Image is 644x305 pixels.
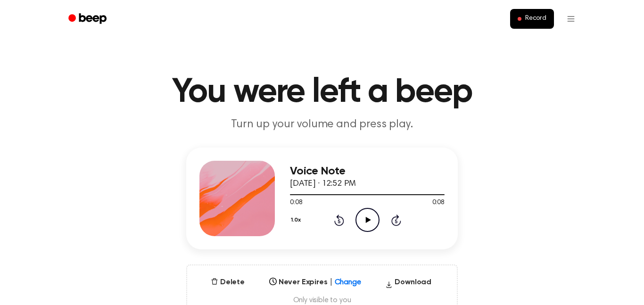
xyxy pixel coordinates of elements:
[510,9,554,29] button: Record
[81,75,563,109] h1: You were left a beep
[62,10,115,28] a: Beep
[290,198,302,208] span: 0:08
[198,296,446,305] span: Only visible to you
[381,277,435,292] button: Download
[290,180,356,188] span: [DATE] · 12:52 PM
[290,165,445,178] h3: Voice Note
[525,15,546,23] span: Record
[207,277,248,288] button: Delete
[141,117,503,132] p: Turn up your volume and press play.
[290,212,304,228] button: 1.0x
[560,8,582,30] button: Open menu
[432,198,445,208] span: 0:08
